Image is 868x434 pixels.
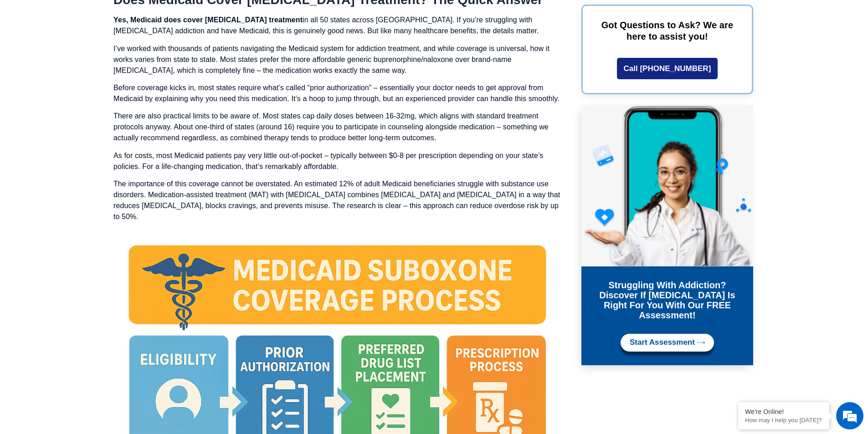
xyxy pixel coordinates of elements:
p: As for costs, most Medicaid patients pay very little out-of-pocket – typically between $0-8 per p... [113,150,561,172]
p: Before coverage kicks in, most states require what’s called “prior authorization” – essentially y... [113,82,561,104]
strong: Yes, Medicaid does cover [MEDICAL_DATA] treatment [113,16,303,24]
div: We're Online! [745,408,822,415]
div: Chat with us now [61,48,167,60]
span: Start Assessment [630,338,695,347]
span: We're online! [53,115,126,207]
span: Call [PHONE_NUMBER] [624,65,711,72]
img: Online Suboxone Treatment - Opioid Addiction Treatment using phone [581,105,753,266]
div: Navigation go back [10,47,24,61]
a: Call [PHONE_NUMBER] [617,58,718,79]
h3: Struggling with addiction? Discover if [MEDICAL_DATA] is right for you with our FREE Assessment! [588,280,746,320]
p: in all 50 states across [GEOGRAPHIC_DATA]. If you’re struggling with [MEDICAL_DATA] addiction and... [113,15,561,36]
a: Start Assessment [621,334,714,352]
p: There are also practical limits to be aware of. Most states cap daily doses between 16-32mg, whic... [113,111,561,143]
p: Got Questions to Ask? We are here to assist you! [596,20,738,42]
p: The importance of this coverage cannot be overstated. An estimated 12% of adult Medicaid benefici... [113,179,561,222]
textarea: Type your message and hit 'Enter' [5,249,174,281]
div: Minimize live chat window [149,5,171,26]
p: I’ve worked with thousands of patients navigating the Medicaid system for addiction treatment, an... [113,43,561,76]
p: How may I help you today? [745,417,822,424]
